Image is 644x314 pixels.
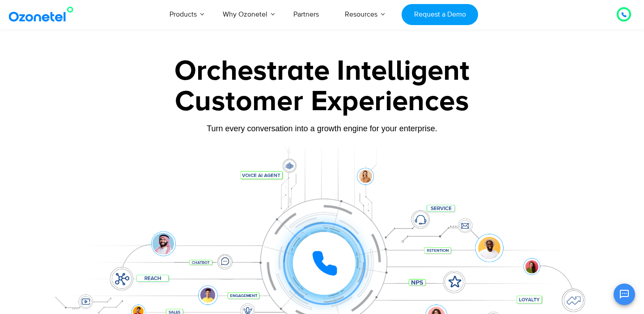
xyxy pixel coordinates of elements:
[42,57,602,86] div: Orchestrate Intelligent
[614,284,635,305] button: Open chat
[402,4,478,25] a: Request a Demo
[42,124,602,133] div: Turn every conversation into a growth engine for your enterprise.
[42,80,602,123] div: Customer Experiences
